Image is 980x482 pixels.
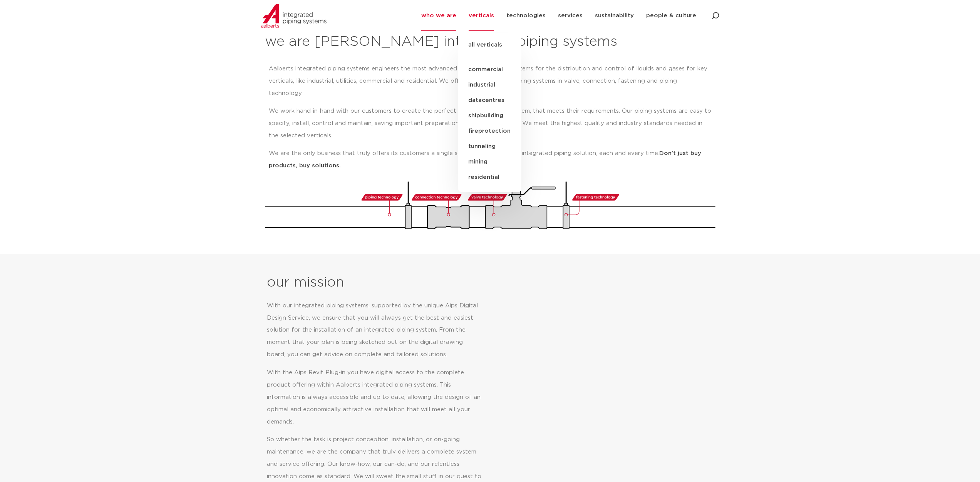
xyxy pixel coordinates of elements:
[458,123,521,139] a: fireprotection
[269,147,712,172] p: We are the only business that truly offers its customers a single sourced and complete integrated...
[458,62,521,77] a: commercial
[458,139,521,154] a: tunneling
[458,40,521,57] a: all verticals
[269,105,712,142] p: We work hand-in-hand with our customers to create the perfect integrated piping system, that meet...
[267,300,481,361] p: With our integrated piping systems, supported by the unique Aips Digital Design Service, we ensur...
[265,33,715,51] h2: we are [PERSON_NAME] integrated piping systems
[269,63,712,100] p: Aalberts integrated piping systems engineers the most advanced integrated piping systems for the ...
[458,93,521,108] a: datacentres
[458,77,521,93] a: industrial
[458,108,521,123] a: shipbuilding
[458,170,521,185] a: residential
[458,33,521,192] ul: verticals
[267,367,481,428] p: With the Aips Revit Plug-in you have digital access to the complete product offering within Aalbe...
[458,154,521,170] a: mining
[267,274,493,292] h2: our mission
